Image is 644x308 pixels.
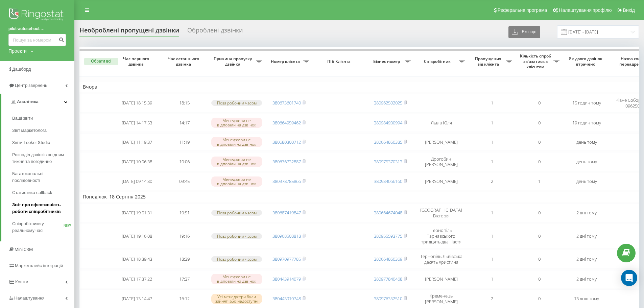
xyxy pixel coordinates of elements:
td: день тому [563,152,610,171]
a: 380443914079 [272,276,301,282]
td: [GEOGRAPHIC_DATA] Вікторія [414,204,468,222]
td: [DATE] 18:15:39 [113,94,161,113]
a: 380664674048 [374,210,402,216]
td: 1 [468,94,516,113]
a: 380955593775 [374,233,402,239]
span: Центр звернень [15,83,47,88]
td: [DATE] 09:14:30 [113,173,161,191]
td: 0 [516,114,563,132]
span: Співробітник [418,59,459,64]
td: день тому [563,173,610,191]
span: Маркетплейс інтеграцій [15,263,63,268]
td: 2 дні тому [563,224,610,248]
td: 0 [516,270,563,288]
a: 380975370313 [374,159,402,165]
a: 380680300712 [272,139,301,145]
td: 15 годин тому [563,94,610,113]
a: Ваші звіти [12,112,74,124]
a: 380977840468 [374,276,402,282]
span: Звіт маркетолога [12,127,47,134]
td: 0 [516,133,563,151]
span: Реферальна програма [498,7,547,13]
span: Співробітники у реальному часі [12,220,64,234]
span: Налаштування профілю [559,7,612,13]
a: Звіт про ефективність роботи співробітників [12,199,74,218]
td: [DATE] 11:19:37 [113,133,161,151]
div: Менеджери не відповіли на дзвінок [211,137,262,147]
div: Менеджери не відповіли на дзвінок [211,176,262,187]
td: 1 [468,152,516,171]
td: 1 [516,173,563,191]
td: 1 [468,114,516,132]
a: 380664860385 [374,139,402,145]
span: Вихід [623,7,635,13]
td: 1 [468,133,516,151]
div: Усі менеджери були зайняті або недоступні [211,294,262,304]
span: Розподіл дзвінків по дням тижня та погодинно [12,151,71,165]
span: ПІБ Клієнта [318,59,361,64]
a: 380968508818 [272,233,301,239]
td: 1 [468,224,516,248]
span: Час першого дзвінка [119,56,155,67]
td: Тернопіль Тарнавського тридцять два Настя [414,224,468,248]
td: 14:17 [161,114,208,132]
td: [DATE] 19:16:08 [113,224,161,248]
td: 10:06 [161,152,208,171]
span: Кошти [15,279,28,284]
span: Пропущених від клієнта [472,56,506,67]
div: Поза робочим часом [211,233,262,239]
span: Причина пропуску дзвінка [211,56,256,67]
span: Час останнього дзвінка [166,56,202,67]
a: 380687419847 [272,210,301,216]
span: Налаштування [14,295,45,301]
img: Ringostat logo [8,7,66,24]
td: 19:16 [161,224,208,248]
a: 380664959462 [272,120,301,126]
td: 19:51 [161,204,208,222]
td: 2 [468,173,516,191]
span: Як довго дзвінок втрачено [568,56,605,67]
a: Співробітники у реальному часіNEW [12,218,74,237]
td: 18:15 [161,94,208,113]
a: 380676732887 [272,159,301,165]
td: [DATE] 18:39:43 [113,250,161,269]
div: Проекти [8,48,27,54]
td: 0 [516,94,563,113]
td: 2 дні тому [563,270,610,288]
span: Статистика callback [12,189,52,196]
td: [PERSON_NAME] [414,173,468,191]
td: 1 [468,204,516,222]
a: 380984930994 [374,120,402,126]
a: Звіти Looker Studio [12,137,74,149]
button: Експорт [508,26,540,38]
input: Пошук за номером [8,34,66,46]
div: Необроблені пропущені дзвінки [79,27,179,37]
td: Дрогобич [PERSON_NAME] [414,152,468,171]
td: 2 дні тому [563,204,610,222]
td: 0 [516,250,563,269]
td: [PERSON_NAME] [414,133,468,151]
td: 17:37 [161,270,208,288]
td: Львів Юля [414,114,468,132]
td: 1 [468,270,516,288]
td: 18:39 [161,250,208,269]
td: 0 [516,204,563,222]
div: Менеджери не відповіли на дзвінок [211,157,262,167]
a: Розподіл дзвінків по дням тижня та погодинно [12,149,74,168]
div: Менеджери не відповіли на дзвінок [211,118,262,128]
div: Поза робочим часом [211,100,262,106]
td: 19 годин тому [563,114,610,132]
a: Звіт маркетолога [12,124,74,137]
span: Багатоканальні послідовності [12,170,71,184]
a: Аналiтика [1,94,74,110]
td: 0 [516,224,563,248]
td: 0 [516,152,563,171]
a: 380962502025 [374,100,402,106]
td: [DATE] 10:06:38 [113,152,161,171]
div: Open Intercom Messenger [621,270,637,286]
a: Багатоканальні послідовності [12,168,74,187]
span: Звіт про ефективність роботи співробітників [12,202,71,215]
span: Бізнес номер [370,59,405,64]
span: Кількість спроб зв'язатись з клієнтом [519,53,553,69]
span: Ваші звіти [12,115,33,122]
